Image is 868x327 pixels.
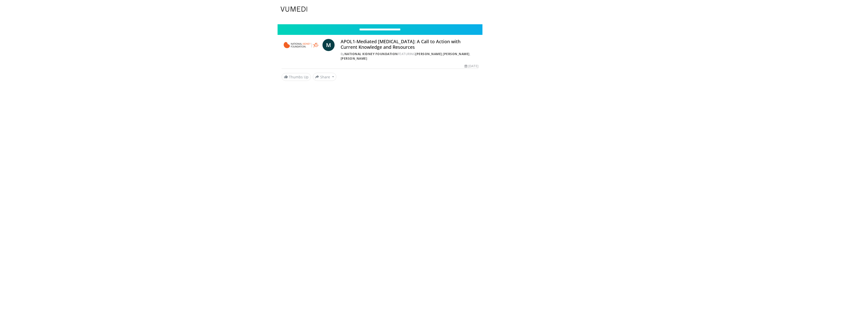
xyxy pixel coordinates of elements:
a: [PERSON_NAME] [341,56,367,61]
div: By FEATURING , , [341,52,478,61]
img: National Kidney Foundation [282,39,320,51]
a: [PERSON_NAME] [415,52,442,56]
a: M [322,39,335,51]
a: National Kidney Foundation [344,52,398,56]
div: [DATE] [465,64,478,68]
button: Share [313,73,336,81]
h4: APOL1-Mediated [MEDICAL_DATA]: A Call to Action with Current Knowledge and Resources [341,39,478,50]
a: [PERSON_NAME] [443,52,470,56]
a: Thumbs Up [282,73,311,81]
img: VuMedi Logo [281,7,307,12]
